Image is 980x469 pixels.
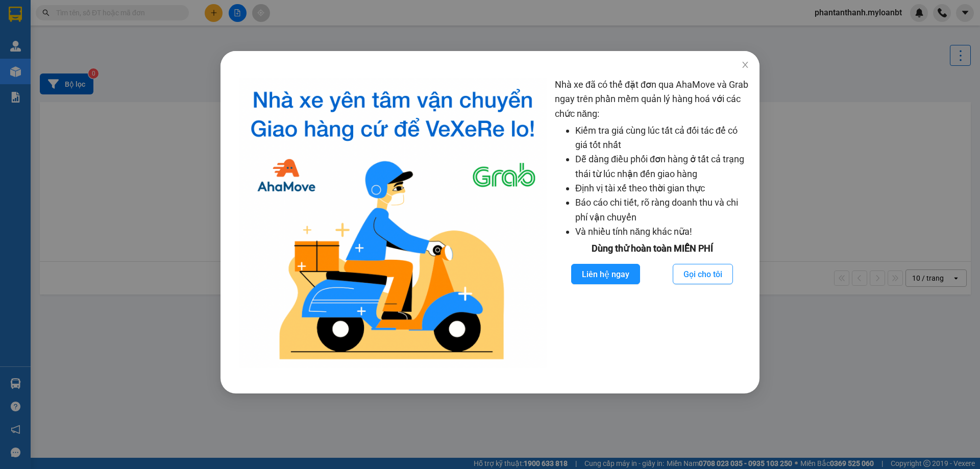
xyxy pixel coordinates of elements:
span: close [741,61,749,69]
button: Liên hệ ngay [571,264,640,284]
li: Định vị tài xế theo thời gian thực [575,181,749,195]
div: Dùng thử hoàn toàn MIỄN PHÍ [555,241,749,256]
span: Liên hệ ngay [582,268,629,281]
img: logo [239,78,547,368]
div: Nhà xe đã có thể đặt đơn qua AhaMove và Grab ngay trên phần mềm quản lý hàng hoá với các chức năng: [555,78,749,368]
li: Dễ dàng điều phối đơn hàng ở tất cả trạng thái từ lúc nhận đến giao hàng [575,152,749,181]
li: Kiểm tra giá cùng lúc tất cả đối tác để có giá tốt nhất [575,124,749,153]
button: Gọi cho tôi [673,264,733,284]
span: Gọi cho tôi [683,268,722,281]
button: Close [731,51,759,80]
li: Báo cáo chi tiết, rõ ràng doanh thu và chi phí vận chuyển [575,195,749,225]
li: Và nhiều tính năng khác nữa! [575,225,749,239]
